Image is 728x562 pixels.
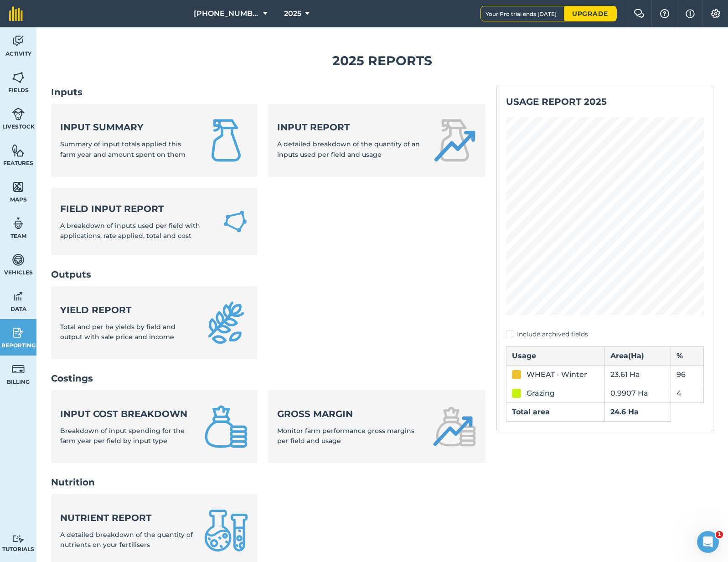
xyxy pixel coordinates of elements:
[204,301,248,345] img: Yield report
[222,208,248,235] img: Field Input Report
[51,268,485,281] h2: Outputs
[60,304,193,316] strong: Yield report
[60,222,200,240] span: A breakdown of inputs used per field with applications, rate applied, total and cost
[277,140,420,158] span: A detailed breakdown of the quantity of an inputs used per field and usage
[277,407,421,420] strong: Gross margin
[659,9,670,18] img: A question mark icon
[12,362,25,376] img: svg+xml;base64,PD94bWwgdmVyc2lvbj0iMS4wIiBlbmNvZGluZz0idXRmLTgiPz4KPCEtLSBHZW5lcmF0b3I6IEFkb2JlIE...
[605,384,671,402] td: 0.9907 Ha
[12,180,25,194] img: svg+xml;base64,PHN2ZyB4bWxucz0iaHR0cDovL3d3dy53My5vcmcvMjAwMC9zdmciIHdpZHRoPSI1NiIgaGVpZ2h0PSI2MC...
[512,407,550,416] strong: Total area
[277,121,421,134] strong: Input report
[12,289,25,303] img: svg+xml;base64,PD94bWwgdmVyc2lvbj0iMS4wIiBlbmNvZGluZz0idXRmLTgiPz4KPCEtLSBHZW5lcmF0b3I6IEFkb2JlIE...
[60,427,185,445] span: Breakdown of input spending for the farm year per field by input type
[12,144,25,157] img: svg+xml;base64,PHN2ZyB4bWxucz0iaHR0cDovL3d3dy53My5vcmcvMjAwMC9zdmciIHdpZHRoPSI1NiIgaGVpZ2h0PSI2MC...
[506,330,704,339] label: Include archived fields
[51,86,485,98] h2: Inputs
[12,34,25,48] img: svg+xml;base64,PD94bWwgdmVyc2lvbj0iMS4wIiBlbmNvZGluZz0idXRmLTgiPz4KPCEtLSBHZW5lcmF0b3I6IEFkb2JlIE...
[277,427,414,445] span: Monitor farm performance gross margins per field and usage
[12,71,25,84] img: svg+xml;base64,PHN2ZyB4bWxucz0iaHR0cDovL3d3dy53My5vcmcvMjAwMC9zdmciIHdpZHRoPSI1NiIgaGVpZ2h0PSI2MC...
[716,531,723,538] span: 1
[194,8,259,19] span: [PHONE_NUMBER]
[60,202,212,215] strong: Field Input Report
[564,6,616,21] a: Upgrade
[605,365,671,384] td: 23.61 Ha
[527,388,555,399] div: Grazing
[671,365,703,384] td: 96
[268,104,485,177] a: Input reportA detailed breakdown of the quantity of an inputs used per field and usage
[51,104,257,177] a: Input summarySummary of input totals applied this farm year and amount spent on them
[60,140,186,158] span: Summary of input totals applied this farm year and amount spent on them
[51,372,485,385] h2: Costings
[60,531,193,549] span: A detailed breakdown of the quantity of nutrients on your fertilisers
[60,511,193,524] strong: Nutrient report
[610,407,639,416] strong: 24.6 Ha
[710,9,721,18] img: A cog icon
[506,95,704,108] h2: Usage report 2025
[60,121,193,134] strong: Input summary
[204,509,248,552] img: Nutrient report
[204,119,248,162] img: Input summary
[60,407,193,420] strong: Input cost breakdown
[697,531,719,553] iframe: Intercom live chat
[12,535,25,543] img: svg+xml;base64,PD94bWwgdmVyc2lvbj0iMS4wIiBlbmNvZGluZz0idXRmLTgiPz4KPCEtLSBHZW5lcmF0b3I6IEFkb2JlIE...
[51,286,257,359] a: Yield reportTotal and per ha yields by field and output with sale price and income
[634,9,645,18] img: Two speech bubbles overlapping with the left bubble in the forefront
[671,384,703,402] td: 4
[51,188,257,256] a: Field Input ReportA breakdown of inputs used per field with applications, rate applied, total and...
[506,346,605,365] th: Usage
[12,107,25,121] img: svg+xml;base64,PD94bWwgdmVyc2lvbj0iMS4wIiBlbmNvZGluZz0idXRmLTgiPz4KPCEtLSBHZW5lcmF0b3I6IEFkb2JlIE...
[433,119,476,162] img: Input report
[671,346,703,365] th: %
[527,369,587,380] div: WHEAT - Winter
[268,390,485,463] a: Gross marginMonitor farm performance gross margins per field and usage
[204,405,248,449] img: Input cost breakdown
[60,323,176,341] span: Total and per ha yields by field and output with sale price and income
[485,10,564,17] span: Your Pro trial ends [DATE]
[12,326,25,340] img: svg+xml;base64,PD94bWwgdmVyc2lvbj0iMS4wIiBlbmNvZGluZz0idXRmLTgiPz4KPCEtLSBHZW5lcmF0b3I6IEFkb2JlIE...
[284,8,301,19] span: 2025
[605,346,671,365] th: Area ( Ha )
[12,253,25,267] img: svg+xml;base64,PD94bWwgdmVyc2lvbj0iMS4wIiBlbmNvZGluZz0idXRmLTgiPz4KPCEtLSBHZW5lcmF0b3I6IEFkb2JlIE...
[686,8,695,19] img: svg+xml;base64,PHN2ZyB4bWxucz0iaHR0cDovL3d3dy53My5vcmcvMjAwMC9zdmciIHdpZHRoPSIxNyIgaGVpZ2h0PSIxNy...
[51,51,713,71] h1: 2025 Reports
[433,405,476,449] img: Gross margin
[51,476,485,489] h2: Nutrition
[51,390,257,463] a: Input cost breakdownBreakdown of input spending for the farm year per field by input type
[9,6,23,21] img: fieldmargin Logo
[12,217,25,230] img: svg+xml;base64,PD94bWwgdmVyc2lvbj0iMS4wIiBlbmNvZGluZz0idXRmLTgiPz4KPCEtLSBHZW5lcmF0b3I6IEFkb2JlIE...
